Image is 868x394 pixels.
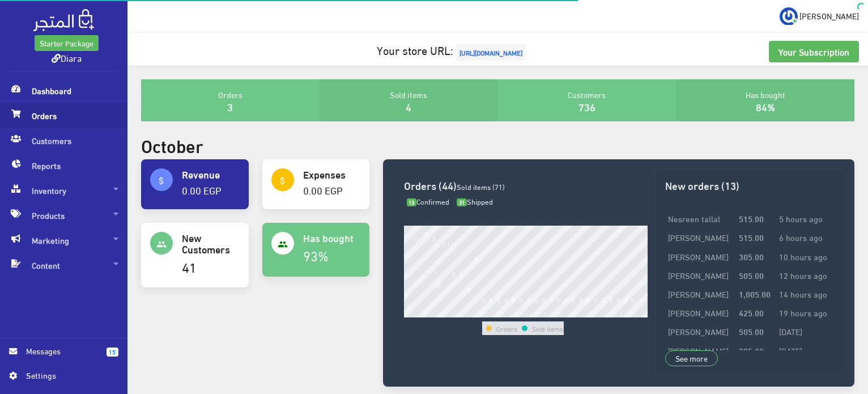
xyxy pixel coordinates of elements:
[156,176,167,186] i: attach_money
[278,239,288,249] i: people
[9,253,118,278] span: Content
[9,203,118,228] span: Products
[141,79,320,121] div: Orders
[452,310,456,317] div: 6
[457,180,505,193] span: Sold items (71)
[776,303,834,322] td: 19 hours ago
[776,322,834,341] td: [DATE]
[676,79,854,121] div: Has bought
[776,209,834,228] td: 5 hours ago
[278,176,288,186] i: attach_money
[467,310,471,317] div: 8
[141,135,203,155] h2: October
[739,250,764,262] strong: 305.00
[525,310,533,317] div: 16
[407,194,450,208] span: Confirmed
[9,345,118,369] a: 15 Messages
[496,321,518,335] td: Orders
[35,35,99,51] a: Starter Package
[26,369,109,382] span: Settings
[739,269,764,281] strong: 505.00
[585,310,593,317] div: 24
[739,344,764,357] strong: 305.00
[156,239,167,249] i: people
[600,310,608,317] div: 26
[457,194,493,208] span: Shipped
[665,247,736,265] td: [PERSON_NAME]
[422,310,426,317] div: 2
[665,265,736,284] td: [PERSON_NAME]
[407,198,417,207] span: 13
[227,97,233,116] a: 3
[182,232,240,255] h4: New Customers
[799,9,859,23] span: [PERSON_NAME]
[303,243,329,267] a: 93%
[739,231,764,243] strong: 515.00
[615,310,623,317] div: 28
[665,322,736,341] td: [PERSON_NAME]
[456,44,526,61] span: [URL][DOMAIN_NAME]
[578,97,595,116] a: 736
[320,79,498,121] div: Sold items
[26,345,97,357] span: Messages
[776,247,834,265] td: 10 hours ago
[497,79,676,121] div: Customers
[107,348,118,357] span: 15
[9,78,118,103] span: Dashboard
[780,7,798,26] img: ...
[570,310,578,317] div: 22
[52,49,82,66] a: Diara
[780,7,859,25] a: ... [PERSON_NAME]
[665,303,736,322] td: [PERSON_NAME]
[665,228,736,247] td: [PERSON_NAME]
[776,228,834,247] td: 6 hours ago
[531,321,564,335] td: Sold items
[495,310,503,317] div: 12
[776,265,834,284] td: 12 hours ago
[756,97,775,116] a: 84%
[776,285,834,303] td: 14 hours ago
[665,341,736,359] td: [PERSON_NAME]
[9,128,118,153] span: Customers
[303,232,361,243] h4: Has bought
[665,180,834,190] h3: New orders (13)
[629,310,637,317] div: 30
[182,168,240,180] h4: Revenue
[182,180,222,199] a: 0.00 EGP
[9,228,118,253] span: Marketing
[404,180,648,190] h3: Orders (44)
[303,180,343,199] a: 0.00 EGP
[182,254,197,278] a: 41
[739,306,764,319] strong: 425.00
[555,310,563,317] div: 20
[739,325,764,337] strong: 505.00
[776,341,834,359] td: [DATE]
[9,369,118,387] a: Settings
[9,153,118,178] span: Reports
[665,350,718,366] a: See more
[665,285,736,303] td: [PERSON_NAME]
[480,310,488,317] div: 10
[33,9,94,31] img: .
[457,198,467,207] span: 31
[9,178,118,203] span: Inventory
[9,103,118,128] span: Orders
[437,310,441,317] div: 4
[510,310,518,317] div: 14
[739,212,764,224] strong: 515.00
[769,41,859,62] a: Your Subscription
[540,310,548,317] div: 18
[303,168,361,180] h4: Expenses
[665,209,736,228] td: Nesreen tallal
[406,97,411,116] a: 4
[739,287,771,300] strong: 1,005.00
[377,39,529,60] a: Your store URL:[URL][DOMAIN_NAME]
